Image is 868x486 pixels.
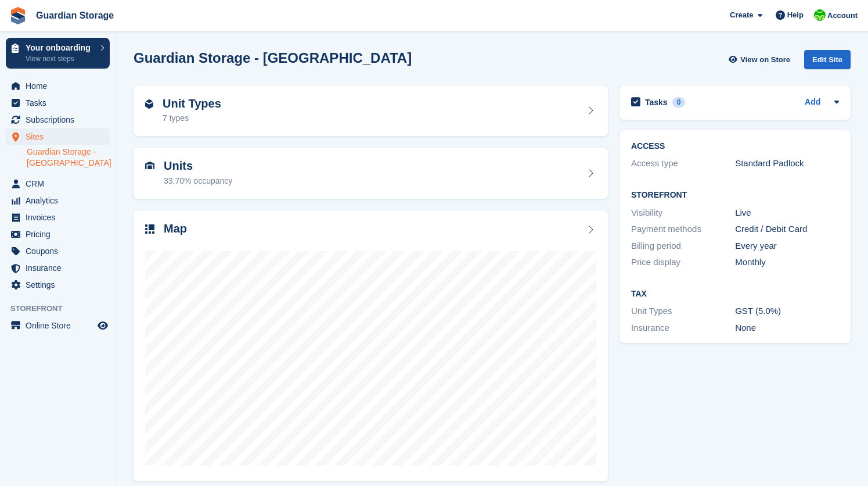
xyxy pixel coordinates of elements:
[735,206,839,220] div: Live
[6,209,110,226] a: menu
[6,112,110,128] a: menu
[26,277,95,293] span: Settings
[6,78,110,94] a: menu
[631,290,839,299] h2: Tax
[9,7,27,24] img: stora-icon-8386f47178a22dfd0bd8f6a31ec36ba5ce8667c1dd55bd0f319d3a0aa187defe.svg
[645,97,668,108] h2: Tasks
[31,6,118,25] a: Guardian Storage
[26,128,95,145] span: Sites
[735,256,839,269] div: Monthly
[6,38,110,69] a: Your onboarding View next steps
[6,95,110,111] a: menu
[631,142,839,151] h2: ACCESS
[145,99,153,109] img: unit-type-icn-2b2737a686de81e16bb02015468b77c625bbabd49415b5ef34ead5e3b44a266d.svg
[631,206,735,220] div: Visibility
[672,97,686,108] div: 0
[814,9,826,21] img: Andrew Kinakin
[740,54,790,66] span: View on Store
[827,10,858,22] span: Account
[26,226,95,242] span: Pricing
[26,243,95,259] span: Coupons
[6,192,110,209] a: menu
[96,319,110,333] a: Preview store
[26,317,95,334] span: Online Store
[27,146,110,169] a: Guardian Storage - [GEOGRAPHIC_DATA]
[134,50,412,66] h2: Guardian Storage - [GEOGRAPHIC_DATA]
[735,223,839,236] div: Credit / Debit Card
[735,240,839,253] div: Every year
[805,96,820,109] a: Add
[26,53,95,64] p: View next steps
[26,209,95,226] span: Invoices
[163,112,221,124] div: 7 types
[631,305,735,318] div: Unit Types
[631,256,735,269] div: Price display
[164,175,232,187] div: 33.70% occupancy
[6,317,110,334] a: menu
[26,112,95,128] span: Subscriptions
[163,97,221,110] h2: Unit Types
[26,176,95,192] span: CRM
[727,50,795,69] a: View on Store
[6,260,110,276] a: menu
[804,50,851,69] div: Edit Site
[787,9,804,21] span: Help
[145,224,154,234] img: map-icn-33ee37083ee616e46c38cad1a60f524a97daa1e2b2c8c0bc3eb3415660979fc1.svg
[735,321,839,335] div: None
[6,176,110,192] a: menu
[631,240,735,253] div: Billing period
[6,128,110,145] a: menu
[145,162,154,170] img: unit-icn-7be61d7bf1b0ce9d3e12c5938cc71ed9869f7b940bace4675aadf7bd6d80202e.svg
[26,44,95,52] p: Your onboarding
[134,85,608,137] a: Unit Types 7 types
[631,191,839,200] h2: Storefront
[26,260,95,276] span: Insurance
[6,243,110,259] a: menu
[6,226,110,242] a: menu
[26,78,95,94] span: Home
[134,210,608,482] a: Map
[735,305,839,318] div: GST (5.0%)
[735,157,839,170] div: Standard Padlock
[631,157,735,170] div: Access type
[10,303,116,315] span: Storefront
[631,321,735,335] div: Insurance
[134,148,608,199] a: Units 33.70% occupancy
[26,192,95,209] span: Analytics
[6,277,110,293] a: menu
[164,222,187,235] h2: Map
[631,223,735,236] div: Payment methods
[164,159,232,173] h2: Units
[26,95,95,111] span: Tasks
[730,9,753,21] span: Create
[804,50,851,74] a: Edit Site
